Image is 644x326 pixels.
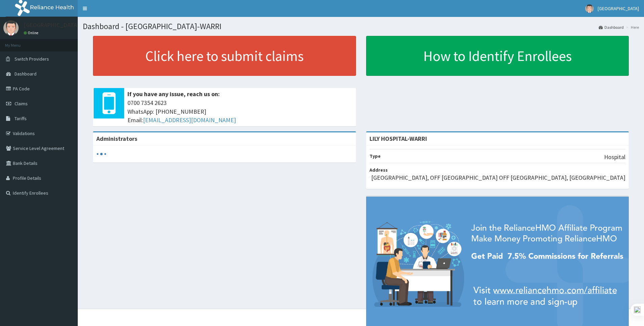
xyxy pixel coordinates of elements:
img: User Image [585,4,594,13]
span: Tariffs [15,115,27,122]
p: Hospital [604,153,625,161]
a: [EMAIL_ADDRESS][DOMAIN_NAME] [143,116,236,124]
span: Claims [15,101,28,107]
span: Switch Providers [15,56,49,62]
b: Administrators [96,135,137,143]
p: [GEOGRAPHIC_DATA] [24,22,79,28]
span: [GEOGRAPHIC_DATA] [598,5,639,12]
li: Here [624,24,639,30]
a: Online [24,30,40,35]
a: Click here to submit claims [93,36,356,76]
strong: LILY HOSPITAL-WARRI [369,135,427,143]
b: If you have any issue, reach us on: [127,90,220,98]
a: How to Identify Enrollees [366,36,629,76]
a: Dashboard [599,24,624,30]
h1: Dashboard - [GEOGRAPHIC_DATA]-WARRI [83,22,639,31]
svg: audio-loading [96,149,106,159]
p: [GEOGRAPHIC_DATA], OFF [GEOGRAPHIC_DATA] OFF [GEOGRAPHIC_DATA], [GEOGRAPHIC_DATA] [371,173,625,182]
b: Type [369,153,381,159]
span: 0700 7354 2623 WhatsApp: [PHONE_NUMBER] Email: [127,99,353,125]
b: Address [369,167,388,173]
img: User Image [3,20,19,36]
span: Dashboard [15,71,37,77]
